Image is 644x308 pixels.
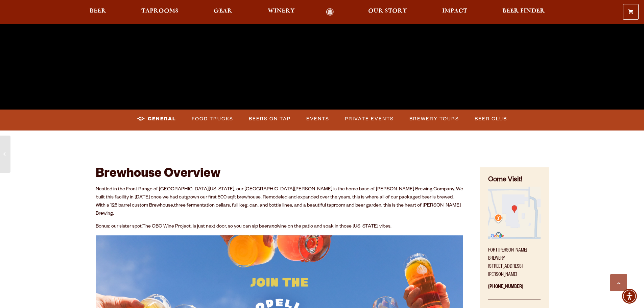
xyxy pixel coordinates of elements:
[610,274,627,291] a: Scroll to top
[142,224,191,230] a: The OBC Wine Project
[407,111,462,127] a: Brewery Tours
[268,8,295,14] span: Winery
[269,224,277,230] em: and
[502,8,545,14] span: Beer Finder
[488,279,540,300] p: [PHONE_NUMBER]
[304,111,332,127] a: Events
[135,111,179,127] a: General
[96,186,463,218] p: Nestled in the Front Range of [GEOGRAPHIC_DATA][US_STATE], our [GEOGRAPHIC_DATA][PERSON_NAME] is ...
[96,203,461,217] span: three fermentation cellars, full keg, can, and bottle lines, and a beautiful taproom and beer gar...
[90,8,106,14] span: Beer
[137,8,183,16] a: Taprooms
[263,8,299,16] a: Winery
[364,8,411,16] a: Our Story
[498,8,549,16] a: Beer Finder
[189,111,236,127] a: Food Trucks
[342,111,397,127] a: Private Events
[442,8,467,14] span: Impact
[488,175,540,185] h4: Come Visit!
[85,8,111,16] a: Beer
[488,187,540,239] img: Small thumbnail of location on map
[209,8,237,16] a: Gear
[622,289,637,304] div: Accessibility Menu
[472,111,510,127] a: Beer Club
[368,8,407,14] span: Our Story
[96,223,463,231] p: Bonus: our sister spot, , is just next door, so you can sip beer wine on the patio and soak in th...
[96,167,463,182] h2: Brewhouse Overview
[488,236,540,241] a: Find on Google Maps (opens in a new window)
[141,8,178,14] span: Taprooms
[317,8,343,16] a: Odell Home
[246,111,293,127] a: Beers on Tap
[488,243,540,279] p: Fort [PERSON_NAME] Brewery [STREET_ADDRESS][PERSON_NAME]
[214,8,232,14] span: Gear
[438,8,472,16] a: Impact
